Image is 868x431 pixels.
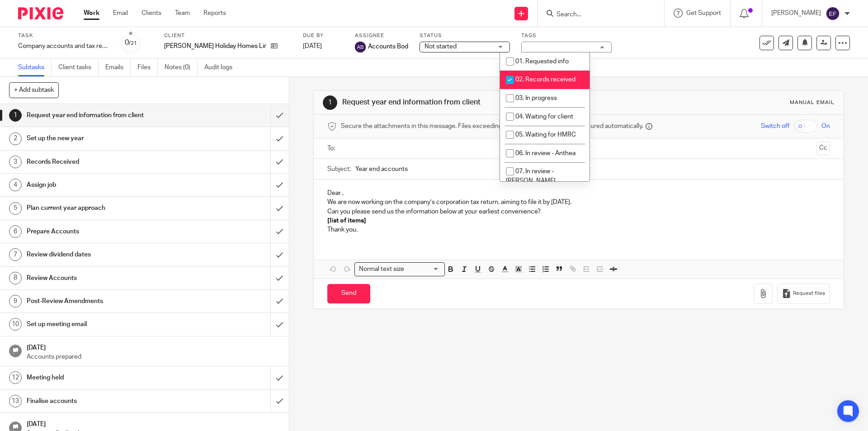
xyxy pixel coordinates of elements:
[9,318,22,331] div: 10
[58,59,99,76] a: Client tasks
[204,59,239,76] a: Audit logs
[9,248,22,261] div: 7
[27,352,280,361] p: Accounts prepared
[407,265,439,274] input: Search for option
[9,109,22,122] div: 1
[203,9,226,18] a: Reports
[129,41,137,46] small: /21
[515,150,576,156] span: 06. In review - Anthea
[515,114,573,120] span: 04. Waiting for client
[761,122,789,131] span: Switch off
[9,225,22,238] div: 6
[327,284,370,303] input: Send
[303,32,344,39] label: Due by
[515,95,557,101] span: 03. In progress
[164,42,266,51] p: [PERSON_NAME] Holiday Homes Limited
[355,42,366,52] img: svg%3E
[9,272,22,284] div: 8
[18,59,52,76] a: Subtasks
[27,109,183,122] h1: Request year end information from client
[27,394,183,408] h1: Finalise accounts
[327,207,830,216] p: Can you please send us the information below at your earliest convenience?
[816,142,830,155] button: Cc
[303,43,322,49] span: [DATE]
[27,317,183,331] h1: Set up meeting email
[521,32,612,39] label: Tags
[9,371,22,384] div: 12
[777,284,830,304] button: Request files
[686,10,721,16] span: Get Support
[821,122,830,131] span: On
[9,295,22,308] div: 9
[113,9,128,18] a: Email
[27,294,183,308] h1: Post-Review Amendments
[420,32,510,39] label: Status
[327,225,830,234] p: Thank you.
[27,248,183,261] h1: Review dividend dates
[341,122,643,131] span: Secure the attachments in this message. Files exceeding the size limit (10MB) will be secured aut...
[327,144,337,153] label: To:
[18,42,108,51] div: Company accounts and tax return
[826,6,840,21] img: svg%3E
[27,225,183,238] h1: Prepare Accounts
[556,11,637,19] input: Search
[125,38,137,48] div: 0
[323,95,337,110] div: 1
[355,32,408,39] label: Assignee
[27,371,183,384] h1: Meeting held
[327,198,830,207] p: We are now working on the company’s corporation tax return, aiming to file it by [DATE].
[342,98,598,107] h1: Request year end information from client
[793,290,825,297] span: Request files
[515,58,569,65] span: 01. Requested info
[9,179,22,191] div: 4
[84,9,99,18] a: Work
[165,59,198,76] a: Notes (0)
[27,341,280,352] h1: [DATE]
[327,165,351,174] label: Subject:
[27,417,280,429] h1: [DATE]
[515,132,576,138] span: 05. Waiting for HMRC
[18,32,108,39] label: Task
[27,271,183,285] h1: Review Accounts
[9,202,22,215] div: 5
[9,395,22,407] div: 13
[105,59,131,76] a: Emails
[9,133,22,145] div: 2
[368,42,408,51] span: Accounts Bod
[9,156,22,168] div: 3
[327,218,366,224] strong: [list of items]
[790,99,835,106] div: Manual email
[18,7,63,19] img: Pixie
[9,82,59,98] button: + Add subtask
[425,43,457,50] span: Not started
[142,9,161,18] a: Clients
[137,59,158,76] a: Files
[354,262,445,276] div: Search for option
[27,201,183,215] h1: Plan current year approach
[164,32,292,39] label: Client
[327,189,830,198] p: Dear ,
[771,9,821,18] p: [PERSON_NAME]
[27,155,183,169] h1: Records Received
[175,9,190,18] a: Team
[27,132,183,145] h1: Set up the new year
[357,265,406,274] span: Normal text size
[27,178,183,192] h1: Assign job
[515,76,576,83] span: 02. Records received
[506,168,556,184] span: 07. In review - [PERSON_NAME]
